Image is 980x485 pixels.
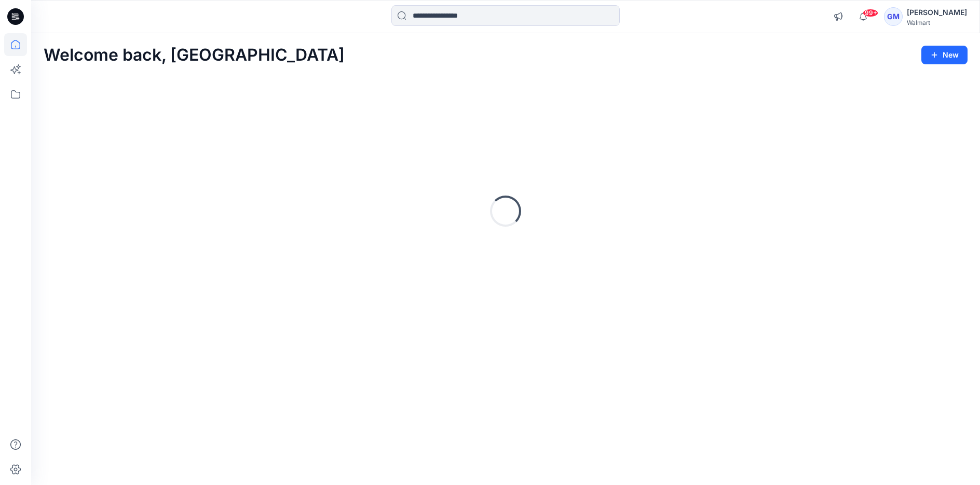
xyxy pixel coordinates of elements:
[44,46,345,65] h2: Welcome back, [GEOGRAPHIC_DATA]
[921,46,968,64] button: New
[863,9,878,17] span: 99+
[884,7,903,26] div: GM
[907,19,967,26] div: Walmart
[907,6,967,19] div: [PERSON_NAME]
